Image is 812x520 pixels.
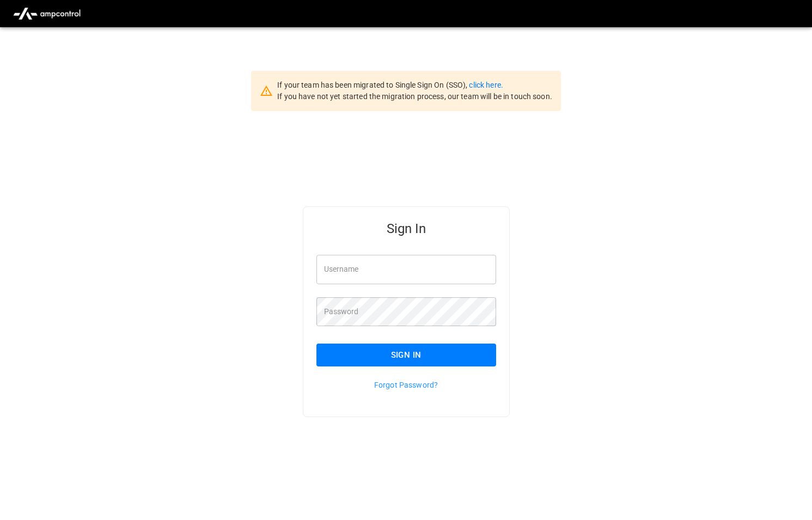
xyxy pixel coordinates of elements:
[316,380,496,390] p: Forgot Password?
[469,81,503,89] a: click here.
[277,92,552,101] span: If you have not yet started the migration process, our team will be in touch soon.
[9,3,85,24] img: ampcontrol.io logo
[316,220,496,237] h5: Sign In
[316,344,496,366] button: Sign In
[277,81,469,89] span: If your team has been migrated to Single Sign On (SSO),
